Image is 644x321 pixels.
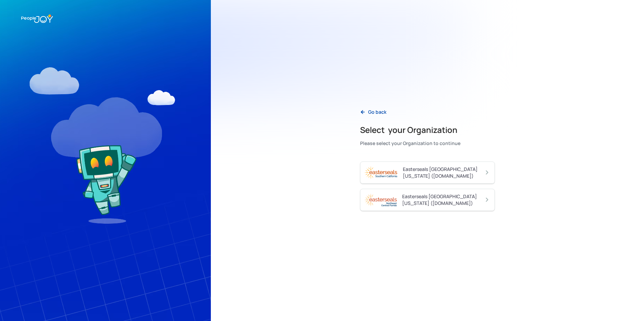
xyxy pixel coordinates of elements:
[360,189,495,211] a: Easterseals [GEOGRAPHIC_DATA][US_STATE] ([DOMAIN_NAME])
[403,166,484,179] div: Easterseals [GEOGRAPHIC_DATA][US_STATE] ([DOMAIN_NAME])
[360,124,460,135] h2: Select your Organization
[360,162,495,184] a: Easterseals [GEOGRAPHIC_DATA][US_STATE] ([DOMAIN_NAME])
[368,109,386,115] div: Go back
[360,139,460,148] div: Please select your Organization to continue
[355,105,392,119] a: Go back
[402,193,484,207] div: Easterseals [GEOGRAPHIC_DATA][US_STATE] ([DOMAIN_NAME])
